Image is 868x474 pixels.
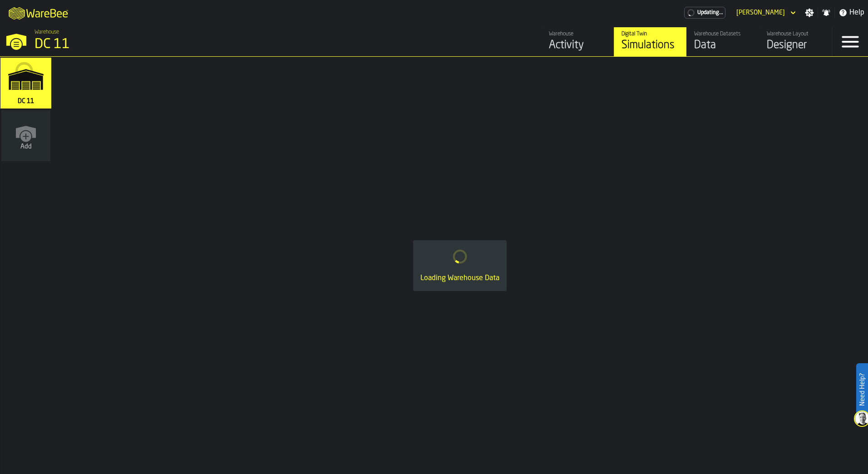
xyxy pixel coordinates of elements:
div: Loading Warehouse Data [420,273,499,284]
span: Add [20,143,32,150]
div: DropdownMenuValue-Ahmo Smajlovic [736,9,785,16]
a: link-to-/wh/i/2e91095d-d0fa-471d-87cf-b9f7f81665fc/pricing/ [684,7,725,19]
label: button-toggle-Notifications [818,8,834,17]
label: button-toggle-Help [835,7,868,18]
span: Warehouse [35,29,59,35]
label: button-toggle-Menu [832,27,868,56]
a: link-to-/wh/i/2e91095d-d0fa-471d-87cf-b9f7f81665fc/data [686,27,759,56]
label: Need Help? [857,364,867,415]
div: Warehouse Layout [767,31,824,37]
span: Updating... [697,10,723,16]
div: Activity [549,38,607,53]
a: link-to-/wh/i/2e91095d-d0fa-471d-87cf-b9f7f81665fc/feed/ [541,27,614,56]
div: Simulations [621,38,679,53]
div: DropdownMenuValue-Ahmo Smajlovic [733,7,798,18]
div: Warehouse [549,31,607,37]
label: button-toggle-Settings [801,8,818,17]
div: Menu Subscription [684,7,725,19]
div: DC 11 [35,36,280,53]
div: Data [694,38,752,53]
a: link-to-/wh/i/2e91095d-d0fa-471d-87cf-b9f7f81665fc/designer [759,27,832,56]
div: Designer [767,38,824,53]
span: Help [849,7,864,18]
a: link-to-/wh/new [1,110,50,163]
div: Digital Twin [621,31,679,37]
div: Warehouse Datasets [694,31,752,37]
a: link-to-/wh/i/2e91095d-d0fa-471d-87cf-b9f7f81665fc/simulations [614,27,686,56]
a: link-to-/wh/i/2e91095d-d0fa-471d-87cf-b9f7f81665fc/simulations [0,58,51,110]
